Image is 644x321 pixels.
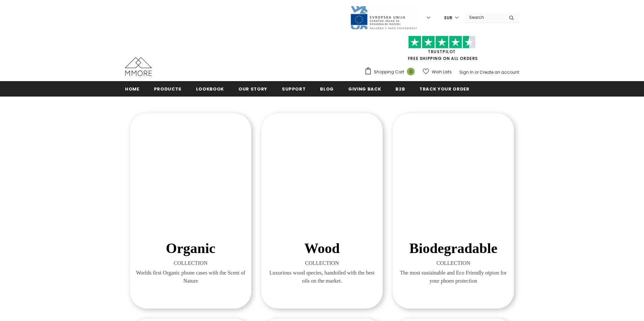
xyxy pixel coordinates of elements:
span: The most sustainable and Eco Friendly otpion for your phoen protection [398,269,509,285]
a: Track your order [419,81,469,96]
span: EUR [444,14,452,21]
img: MMORE Cases [125,57,152,76]
a: Sign In [459,69,474,75]
a: Create an account [480,69,519,75]
span: FREE SHIPPING ON ALL ORDERS [364,39,519,61]
a: Wish Lists [423,66,452,78]
a: Trustpilot [428,49,456,55]
span: Home [125,86,139,92]
span: COLLECTION [398,259,509,267]
a: Home [125,81,139,96]
span: Wish Lists [432,69,452,75]
span: COLLECTION [266,259,378,267]
a: support [282,81,306,96]
span: 0 [407,68,415,75]
span: Lookbook [196,86,224,92]
span: Our Story [238,86,267,92]
input: Search Site [465,12,504,22]
span: or [475,69,479,75]
span: B2B [395,86,405,92]
span: Giving back [348,86,381,92]
span: Luxurious wood species, handoiled with the best oils on the market. [266,269,378,285]
span: Worlds first Organic phone cases with the Scent of Nature [135,269,246,285]
span: Shopping Cart [374,69,404,75]
a: Lookbook [196,81,224,96]
img: Trust Pilot Stars [408,36,476,49]
span: Biodegradable [409,241,497,256]
a: Shopping Cart 0 [364,67,418,77]
span: Products [154,86,182,92]
span: support [282,86,306,92]
span: COLLECTION [135,259,246,267]
span: Wood [304,241,340,256]
span: Organic [166,241,216,256]
a: Blog [320,81,334,96]
span: Blog [320,86,334,92]
a: Giving back [348,81,381,96]
a: Products [154,81,182,96]
a: Our Story [238,81,267,96]
span: Track your order [419,86,469,92]
a: Javni Razpis [350,14,417,20]
a: B2B [395,81,405,96]
img: Javni Razpis [350,5,417,30]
